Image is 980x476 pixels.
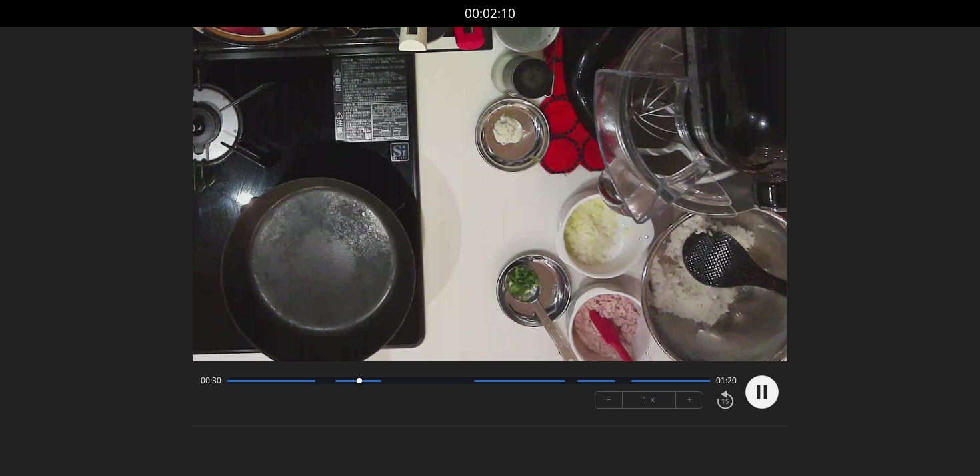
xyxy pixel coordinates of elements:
button: + [676,392,703,408]
span: 00:30 [201,375,221,386]
span: 01:20 [716,375,737,386]
a: 00:02:10 [465,4,515,23]
div: 1 × [623,392,676,408]
button: − [595,392,623,408]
